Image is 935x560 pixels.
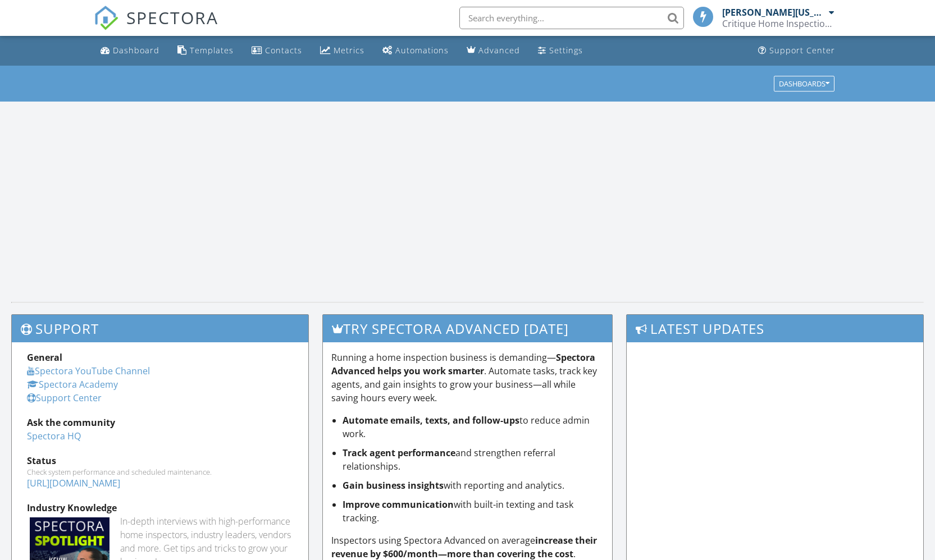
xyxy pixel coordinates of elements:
[627,315,923,342] h3: Latest Updates
[549,45,583,56] div: Settings
[343,498,604,525] li: with built-in texting and task tracking.
[27,467,293,476] div: Check system performance and scheduled maintenance.
[378,40,453,61] a: Automations (Basic)
[27,378,118,391] a: Spectora Academy
[94,15,218,39] a: SPECTORA
[722,18,834,29] div: Critique Home Inspections
[265,45,302,56] div: Contacts
[27,365,150,377] a: Spectora YouTube Channel
[769,45,835,56] div: Support Center
[27,430,81,442] a: Spectora HQ
[96,40,164,61] a: Dashboard
[343,479,444,492] strong: Gain business insights
[331,351,604,405] p: Running a home inspection business is demanding— . Automate tasks, track key agents, and gain ins...
[343,479,604,492] li: with reporting and analytics.
[27,351,62,364] strong: General
[343,414,519,426] strong: Automate emails, texts, and follow-ups
[462,40,524,61] a: Advanced
[334,45,364,56] div: Metrics
[343,498,454,511] strong: Improve communication
[27,392,102,404] a: Support Center
[247,40,307,61] a: Contacts
[27,416,293,429] div: Ask the community
[94,6,118,30] img: The Best Home Inspection Software - Spectora
[113,45,159,56] div: Dashboard
[343,414,604,440] li: to reduce admin work.
[478,45,520,56] div: Advanced
[459,7,684,29] input: Search everything...
[27,477,120,489] a: [URL][DOMAIN_NAME]
[173,40,238,61] a: Templates
[533,40,587,61] a: Settings
[331,351,595,377] strong: Spectora Advanced helps you work smarter
[126,6,218,29] span: SPECTORA
[343,446,604,473] li: and strengthen referral relationships.
[774,76,834,91] button: Dashboards
[343,447,455,459] strong: Track agent performance
[323,315,613,342] h3: Try spectora advanced [DATE]
[190,45,234,56] div: Templates
[12,315,308,342] h3: Support
[27,454,293,467] div: Status
[395,45,449,56] div: Automations
[722,7,826,18] div: [PERSON_NAME][US_STATE]
[27,501,293,515] div: Industry Knowledge
[779,80,829,88] div: Dashboards
[754,40,840,61] a: Support Center
[316,40,369,61] a: Metrics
